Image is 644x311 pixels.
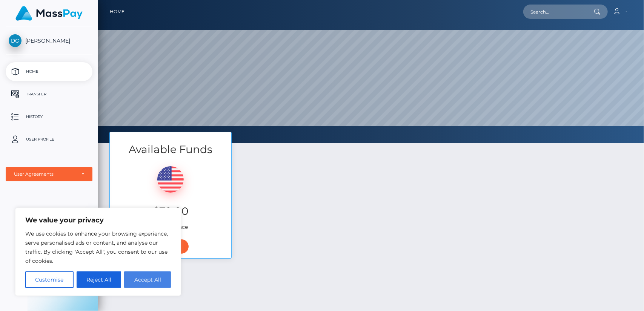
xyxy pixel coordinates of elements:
[15,6,83,21] img: MassPay
[6,107,92,126] a: History
[9,111,89,123] p: History
[25,229,171,265] p: We use cookies to enhance your browsing experience, serve personalised ads or content, and analys...
[25,271,74,288] button: Customise
[110,157,231,235] div: USD Balance
[9,134,89,145] p: User Profile
[6,130,92,149] a: User Profile
[77,271,121,288] button: Reject All
[115,204,226,219] h3: $70.00
[6,167,92,181] button: User Agreements
[9,66,89,77] p: Home
[523,5,594,19] input: Search...
[6,85,92,104] a: Transfer
[110,4,124,20] a: Home
[124,271,171,288] button: Accept All
[9,89,89,100] p: Transfer
[6,62,92,81] a: Home
[25,216,171,225] p: We value your privacy
[110,142,231,157] h3: Available Funds
[6,37,92,44] span: [PERSON_NAME]
[15,208,181,296] div: We value your privacy
[157,166,184,193] img: USD.png
[14,171,76,177] div: User Agreements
